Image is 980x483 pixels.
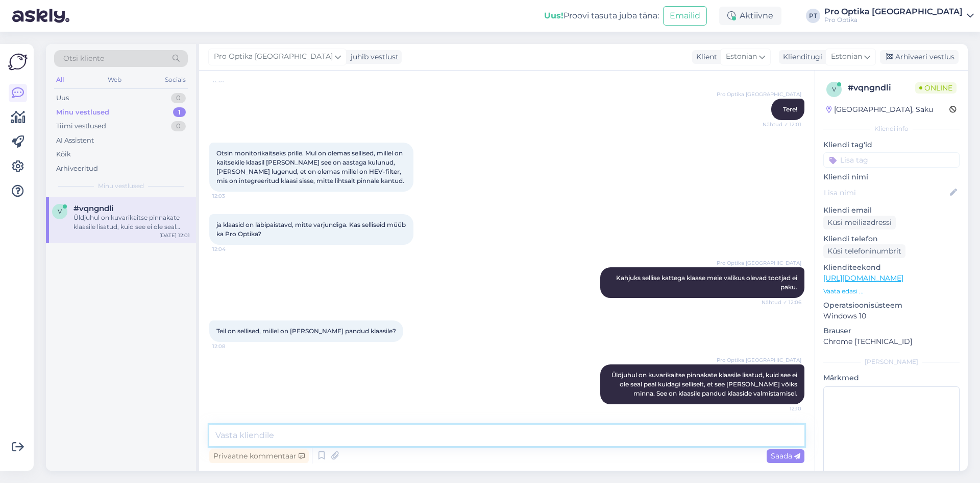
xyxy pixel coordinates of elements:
p: Kliendi nimi [823,172,960,182]
div: Arhiveeri vestlus [880,50,959,64]
div: Uus [56,93,69,103]
div: 1 [173,107,186,118]
div: Klienditugi [779,52,822,62]
span: 12:08 [212,342,251,350]
input: Lisa nimi [824,187,948,198]
p: Vaata edasi ... [823,287,960,296]
div: All [54,73,66,86]
div: 0 [171,93,186,103]
p: Klienditeekond [823,262,960,273]
span: Kahjuks sellise kattega klaase meie valikus olevad tootjad ei paku. [616,274,799,291]
span: Estonian [831,51,862,62]
div: Klient [692,52,717,62]
b: Uus! [544,11,563,20]
span: ja klaasid on läbipaistavd, mitte varjundiga. Kas selliseid müüb ka Pro Optika? [216,221,407,238]
p: Operatsioonisüsteem [823,300,960,311]
span: Online [915,82,957,94]
div: [DATE] 12:01 [159,232,190,239]
div: Web [106,73,124,86]
span: #vqngndli [73,204,113,213]
div: Minu vestlused [56,107,109,118]
p: Windows 10 [823,311,960,321]
div: Üldjuhul on kuvarikaitse pinnakate klaasile lisatud, kuid see ei ole seal peal kuidagi selliselt,... [73,213,190,232]
input: Lisa tag [823,152,960,168]
div: PT [806,9,820,23]
div: Kliendi info [823,124,960,133]
div: 0 [171,121,186,131]
span: Nähtud ✓ 12:06 [762,298,801,306]
span: 12:10 [763,405,801,412]
img: Askly Logo [8,52,28,72]
span: v [58,208,62,215]
span: Estonian [726,51,757,62]
a: Pro Optika [GEOGRAPHIC_DATA]Pro Optika [824,8,974,24]
div: Proovi tasuta juba täna: [544,10,659,22]
span: Pro Optika [GEOGRAPHIC_DATA] [717,90,801,98]
div: Aktiivne [719,7,781,25]
span: Üldjuhul on kuvarikaitse pinnakate klaasile lisatud, kuid see ei ole seal peal kuidagi selliselt,... [611,371,799,397]
span: Pro Optika [GEOGRAPHIC_DATA] [717,259,801,267]
span: Saada [771,451,800,461]
button: Emailid [663,6,707,26]
div: Socials [163,73,188,86]
span: 12:03 [212,192,251,200]
div: [PERSON_NAME] [823,357,960,366]
p: Chrome [TECHNICAL_ID] [823,336,960,347]
span: 12:04 [212,245,251,253]
div: [GEOGRAPHIC_DATA], Saku [826,104,933,115]
div: # vqngndli [848,82,915,94]
span: Otsin monitorikaitseks prille. Mul on olemas sellised, millel on kaitsekile klaasil [PERSON_NAME]... [216,149,404,185]
p: Kliendi telefon [823,234,960,244]
div: Arhiveeritud [56,164,98,174]
span: Teil on sellised, millel on [PERSON_NAME] pandud klaasile? [216,327,396,335]
span: Tere! [783,105,797,113]
div: juhib vestlust [347,52,399,62]
div: Tiimi vestlused [56,121,106,131]
p: Kliendi email [823,205,960,216]
p: Märkmed [823,373,960,383]
div: Pro Optika [824,16,963,24]
div: AI Assistent [56,135,94,146]
span: Pro Optika [GEOGRAPHIC_DATA] [717,356,801,364]
div: Küsi meiliaadressi [823,216,896,229]
span: Minu vestlused [98,181,144,191]
div: Kõik [56,149,71,159]
span: 12:01 [212,77,251,84]
a: [URL][DOMAIN_NAME] [823,273,903,283]
span: Nähtud ✓ 12:01 [763,121,801,128]
div: Privaatne kommentaar [209,449,309,463]
div: Pro Optika [GEOGRAPHIC_DATA] [824,8,963,16]
span: v [832,85,836,93]
p: Brauser [823,326,960,336]
span: Pro Optika [GEOGRAPHIC_DATA] [214,51,333,62]
span: Otsi kliente [63,53,104,64]
div: Küsi telefoninumbrit [823,244,905,258]
p: Kliendi tag'id [823,140,960,150]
